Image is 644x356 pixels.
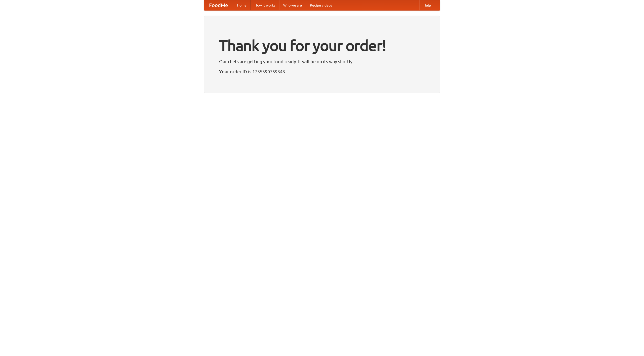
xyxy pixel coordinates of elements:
p: Your order ID is 1755390759343. [219,68,425,75]
a: Who we are [279,0,306,10]
a: Recipe videos [306,0,336,10]
h1: Thank you for your order! [219,33,425,58]
a: How it works [251,0,279,10]
p: Our chefs are getting your food ready. It will be on its way shortly. [219,58,425,65]
a: Help [419,0,435,10]
a: Home [233,0,251,10]
a: FoodMe [204,0,233,10]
